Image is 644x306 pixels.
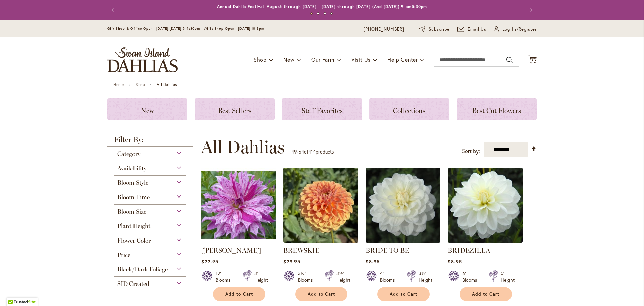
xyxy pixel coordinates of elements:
span: Add to Cart [390,291,417,297]
div: 5' Height [501,270,515,283]
a: Shop [136,82,145,87]
span: Visit Us [351,56,371,63]
span: Email Us [468,26,487,33]
span: Add to Cart [308,291,335,297]
span: 64 [299,148,304,155]
strong: All Dahlias [157,82,177,87]
a: Email Us [457,26,487,33]
span: Plant Height [117,222,150,230]
button: 3 of 4 [324,12,326,15]
div: 3½' Height [419,270,432,283]
span: All Dahlias [201,137,285,157]
span: Collections [393,106,425,115]
span: New [283,56,294,63]
button: 2 of 4 [317,12,319,15]
div: 3½' Height [336,270,350,283]
a: New [107,98,187,120]
a: BRIDE TO BE [366,237,440,244]
span: Gift Shop & Office Open - [DATE]-[DATE] 9-4:30pm / [107,26,206,31]
span: Black/Dark Foliage [117,266,168,273]
a: [PERSON_NAME] [201,246,261,254]
span: Add to Cart [472,291,499,297]
span: 49 [291,148,297,155]
div: 4" Blooms [380,270,399,283]
strong: Filter By: [107,136,193,147]
span: Shop [254,56,267,63]
span: Bloom Size [117,208,146,215]
a: store logo [107,47,178,72]
img: BRIDE TO BE [366,168,440,243]
span: Category [117,150,140,158]
button: 4 of 4 [330,12,333,15]
a: Brandon Michael [201,237,276,244]
span: $29.95 [283,258,300,265]
span: Bloom Style [117,179,148,186]
button: Add to Cart [377,287,430,301]
div: 12" Blooms [216,270,234,283]
span: Log In/Register [502,26,537,33]
span: 414 [308,148,316,155]
span: $8.95 [448,258,462,265]
span: Flower Color [117,237,151,244]
img: Brandon Michael [201,168,276,243]
span: Our Farm [311,56,334,63]
a: BREWSKIE [283,246,319,254]
img: BRIDEZILLA [448,168,523,243]
span: Best Cut Flowers [472,106,521,115]
button: Previous [107,3,121,17]
a: Best Sellers [195,98,275,120]
span: Bloom Time [117,193,150,201]
a: Annual Dahlia Festival, August through [DATE] - [DATE] through [DATE] (And [DATE]) 9-am5:30pm [217,4,427,9]
div: 3½" Blooms [298,270,317,283]
a: Home [113,82,124,87]
button: Add to Cart [295,287,347,301]
span: Best Sellers [218,106,251,115]
a: Best Cut Flowers [457,98,537,120]
a: BRIDE TO BE [366,246,409,254]
div: 6" Blooms [462,270,481,283]
span: Price [117,251,130,259]
a: BRIDEZILLA [448,237,523,244]
span: New [141,106,154,115]
a: Staff Favorites [282,98,362,120]
span: Help Center [387,56,418,63]
p: - of products [291,146,334,157]
span: $8.95 [366,258,379,265]
a: Collections [369,98,449,120]
a: BREWSKIE [283,237,358,244]
label: Sort by: [462,145,480,158]
button: Add to Cart [213,287,265,301]
span: $22.95 [201,258,218,265]
span: Staff Favorites [302,106,343,115]
a: BRIDEZILLA [448,246,490,254]
span: Add to Cart [225,291,253,297]
button: 1 of 4 [310,12,313,15]
span: Gift Shop Open - [DATE] 10-3pm [206,26,264,31]
span: Subscribe [429,26,450,33]
img: BREWSKIE [283,168,358,243]
a: Subscribe [419,26,450,33]
span: SID Created [117,280,149,288]
button: Add to Cart [460,287,512,301]
div: 3' Height [254,270,268,283]
a: Log In/Register [494,26,537,33]
span: Availability [117,165,146,172]
a: [PHONE_NUMBER] [364,26,404,33]
button: Next [523,3,537,17]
